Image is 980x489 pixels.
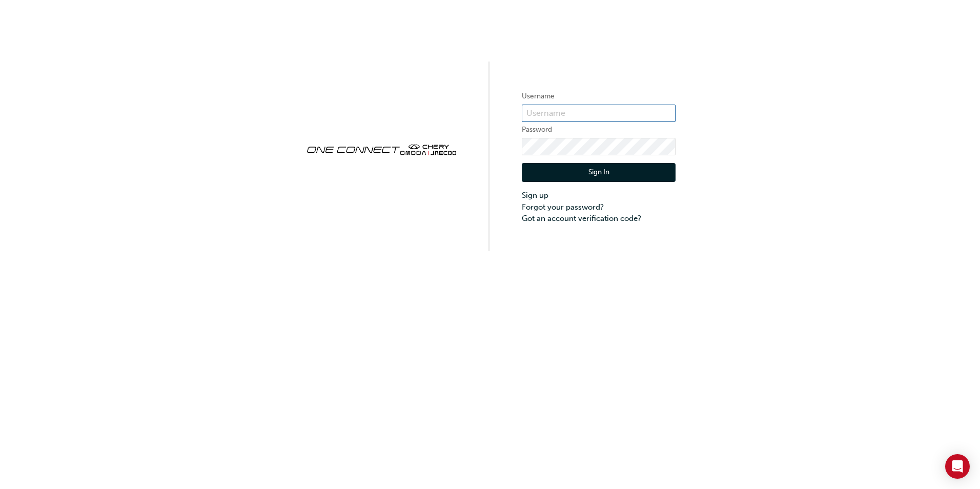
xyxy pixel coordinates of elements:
[522,213,676,225] a: Got an account verification code?
[945,454,970,479] div: Open Intercom Messenger
[522,201,676,213] a: Forgot your password?
[522,90,676,103] label: Username
[522,105,676,122] input: Username
[304,135,458,162] img: oneconnect
[522,190,676,201] a: Sign up
[522,163,676,182] button: Sign In
[522,124,676,136] label: Password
